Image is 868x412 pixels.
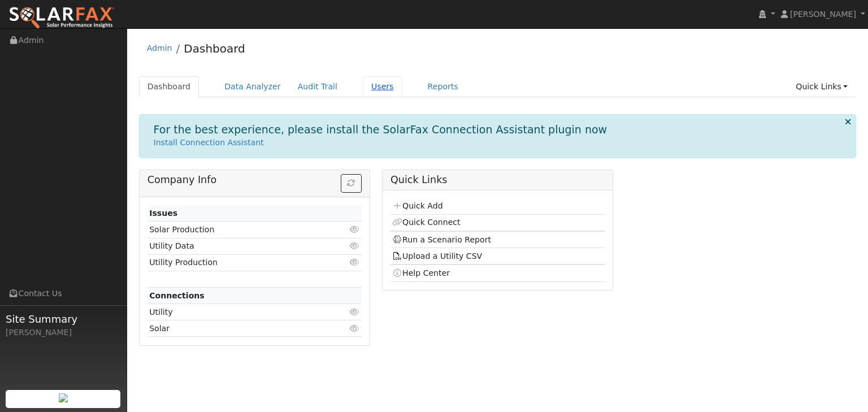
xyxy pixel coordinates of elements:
a: Dashboard [139,76,199,97]
a: Install Connection Assistant [154,138,264,147]
td: Solar Production [147,222,327,238]
i: Click to view [350,258,360,266]
a: Data Analyzer [216,76,289,97]
a: Help Center [392,268,450,277]
a: Quick Add [392,201,442,210]
h5: Quick Links [390,174,605,186]
span: Site Summary [6,311,121,327]
img: retrieve [59,393,68,402]
i: Click to view [350,308,360,316]
a: Reports [419,76,467,97]
i: Click to view [350,242,360,250]
td: Solar [147,320,327,337]
h5: Company Info [147,174,362,186]
strong: Issues [149,209,177,218]
strong: Connections [149,291,205,300]
i: Click to view [350,324,360,332]
td: Utility Production [147,254,327,271]
a: Users [363,76,402,97]
a: Dashboard [184,42,245,55]
td: Utility Data [147,238,327,254]
i: Click to view [350,225,360,233]
div: [PERSON_NAME] [6,327,121,339]
img: SolarFax [8,6,115,30]
td: Utility [147,304,327,320]
span: [PERSON_NAME] [790,10,856,19]
a: Upload a Utility CSV [392,251,482,261]
h1: For the best experience, please install the SolarFax Connection Assistant plugin now [154,123,607,136]
a: Admin [147,44,172,53]
a: Quick Connect [392,218,460,227]
a: Audit Trail [289,76,346,97]
a: Quick Links [787,76,856,97]
a: Run a Scenario Report [392,235,491,244]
